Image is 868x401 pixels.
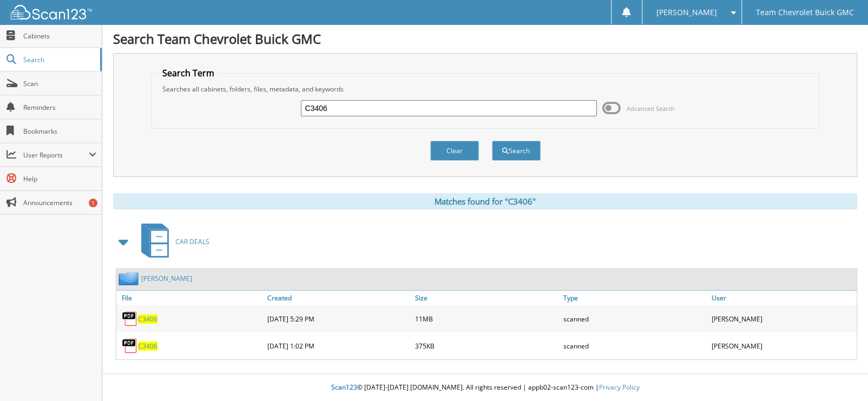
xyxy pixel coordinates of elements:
div: 375KB [412,335,561,357]
span: Search [23,55,95,64]
a: Created [265,291,413,305]
a: Privacy Policy [599,383,640,392]
div: scanned [561,308,709,330]
legend: Search Term [157,67,220,79]
div: Searches all cabinets, folders, files, metadata, and keywords [157,84,814,94]
a: Size [412,291,561,305]
span: Team Chevrolet Buick GMC [756,9,854,16]
button: Clear [430,141,479,161]
img: scan123-logo-white.svg [11,5,92,19]
a: File [116,291,265,305]
h1: Search Team Chevrolet Buick GMC [113,30,857,48]
a: CAR DEALS [135,220,209,263]
div: © [DATE]-[DATE] [DOMAIN_NAME]. All rights reserved | appb02-scan123-com | [102,374,868,401]
span: Cabinets [23,31,96,41]
a: Type [561,291,709,305]
div: 1 [89,199,97,207]
div: 11MB [412,308,561,330]
a: [PERSON_NAME] [141,274,192,283]
span: Scan [23,79,96,88]
span: [PERSON_NAME] [656,9,717,16]
span: Bookmarks [23,127,96,136]
img: folder2.png [119,272,141,285]
div: [DATE] 1:02 PM [265,335,413,357]
span: Advanced Search [627,104,675,113]
a: C3406 [138,341,157,351]
span: Reminders [23,103,96,112]
button: Search [492,141,541,161]
span: Announcements [23,198,96,207]
a: C3406 [138,314,157,324]
span: Help [23,174,96,183]
div: [PERSON_NAME] [708,335,857,357]
div: scanned [561,335,709,357]
span: User Reports [23,150,89,160]
img: PDF.png [122,311,138,327]
img: PDF.png [122,338,138,354]
div: Matches found for "C3406" [113,193,857,209]
a: User [708,291,857,305]
span: Scan123 [331,383,357,392]
span: CAR DEALS [175,237,209,246]
div: [PERSON_NAME] [708,308,857,330]
div: [DATE] 5:29 PM [265,308,413,330]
